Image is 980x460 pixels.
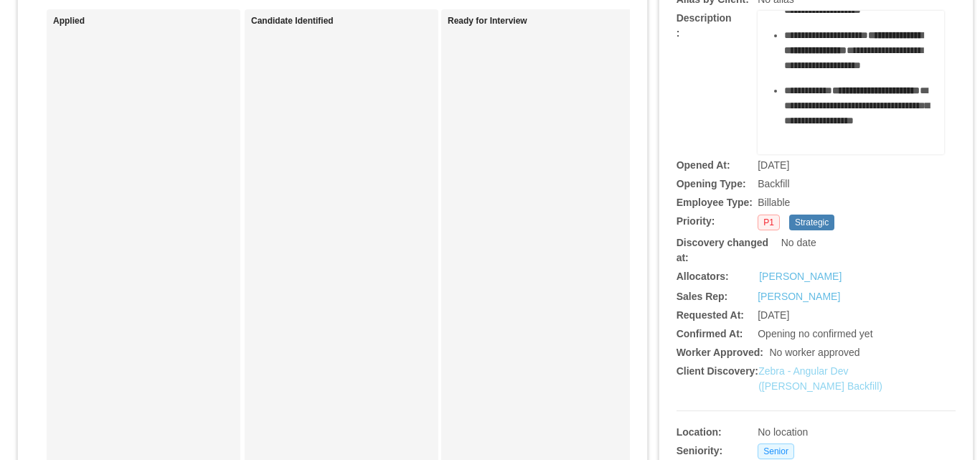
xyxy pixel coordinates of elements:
b: Location: [677,426,722,438]
span: Strategic [789,215,834,230]
b: Opened At: [677,159,730,171]
h1: Applied [53,16,254,27]
a: Zebra - Angular Dev ([PERSON_NAME] Backfill) [758,365,882,392]
b: Seniority: [677,445,723,456]
b: Opening Type: [677,178,746,189]
a: [PERSON_NAME] [759,269,842,284]
b: Confirmed At: [677,328,743,339]
a: [PERSON_NAME] [758,291,840,302]
span: No worker approved [769,347,859,358]
b: Description: [677,12,732,39]
span: Opening no confirmed yet [758,328,872,339]
b: Priority: [677,215,715,227]
b: Discovery changed at: [677,237,768,263]
div: rdw-wrapper [758,11,944,154]
h1: Ready for Interview [448,16,649,27]
div: No location [758,425,897,440]
b: Employee Type: [677,197,753,208]
span: Senior [758,443,794,459]
b: Client Discovery: [677,365,758,377]
span: P1 [758,215,780,230]
span: No date [781,237,816,248]
b: Worker Approved: [677,347,763,358]
span: [DATE] [758,309,789,321]
b: Requested At: [677,309,744,321]
b: Sales Rep: [677,291,728,302]
span: Backfill [758,178,789,189]
b: Allocators: [677,271,729,282]
span: Billable [758,197,790,208]
h1: Candidate Identified [251,16,452,27]
span: [DATE] [758,159,789,171]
